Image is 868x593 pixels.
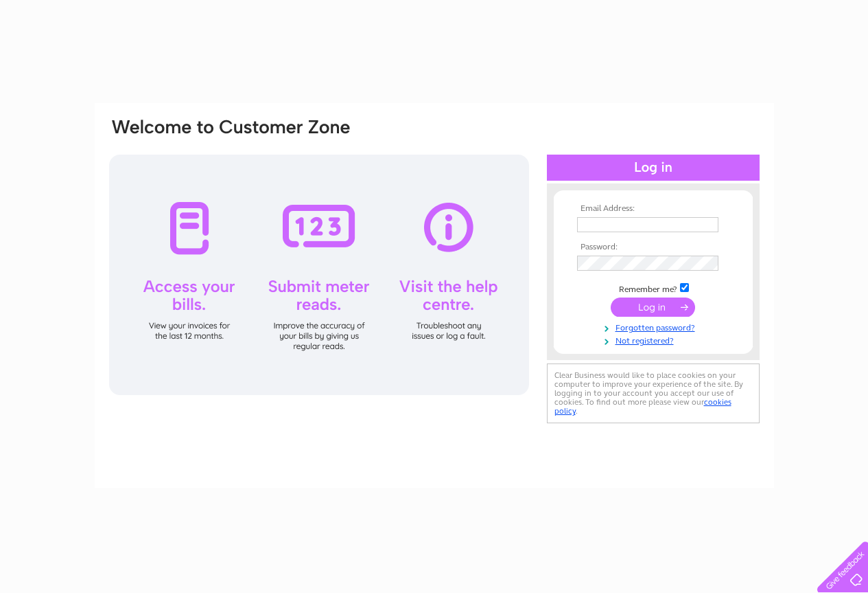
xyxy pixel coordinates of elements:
[554,397,731,416] a: cookies policy
[547,363,760,423] div: Clear Business would like to place cookies on your computer to improve your experience of the sit...
[611,298,695,317] input: Submit
[574,281,733,295] td: Remember me?
[574,204,733,214] th: Email Address:
[574,243,733,252] th: Password:
[577,320,733,333] a: Forgotten password?
[577,333,733,346] a: Not registered?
